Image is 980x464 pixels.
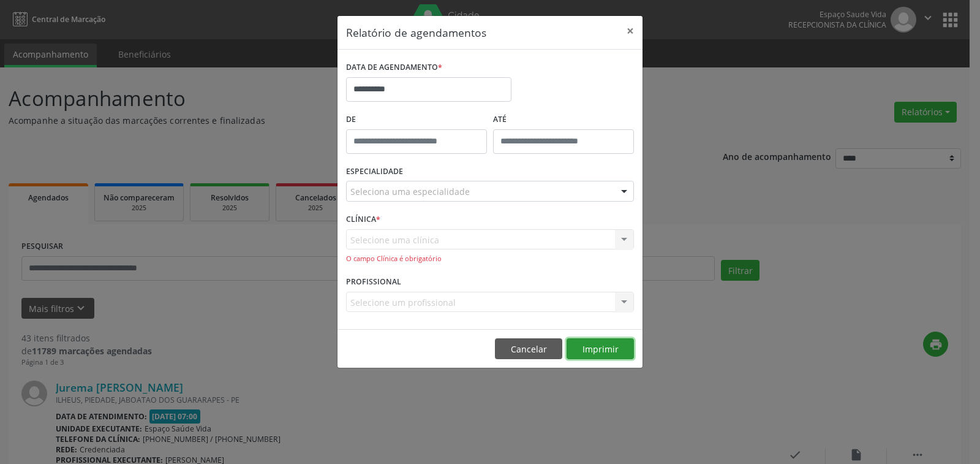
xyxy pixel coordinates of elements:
[567,338,634,359] button: Imprimir
[346,25,486,40] h5: Relatório de agendamentos
[350,185,470,198] span: Seleciona uma especialidade
[618,16,643,46] button: Close
[346,58,442,77] label: DATA DE AGENDAMENTO
[346,273,401,292] label: PROFISSIONAL
[346,162,403,181] label: ESPECIALIDADE
[346,254,634,264] div: O campo Clínica é obrigatório
[346,210,380,229] label: CLÍNICA
[495,338,562,359] button: Cancelar
[346,110,487,129] label: De
[493,110,634,129] label: ATÉ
